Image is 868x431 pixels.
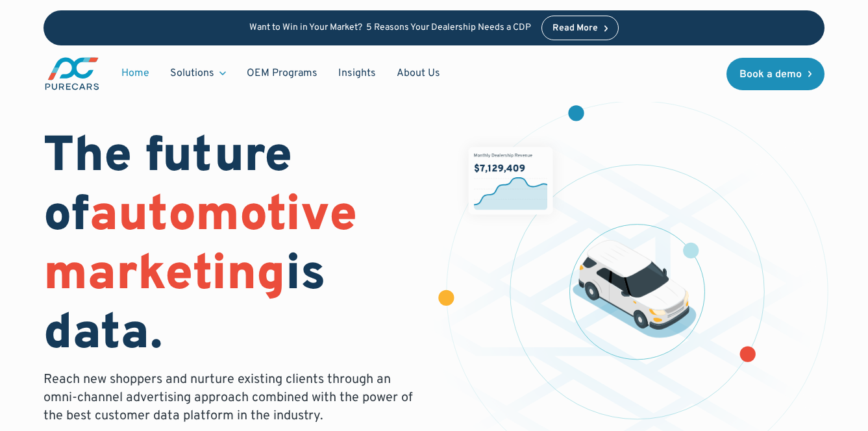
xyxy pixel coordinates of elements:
a: About Us [386,61,451,86]
a: Read More [541,16,619,40]
img: chart showing monthly dealership revenue of $7m [468,147,552,214]
div: Read More [552,24,598,33]
div: Book a demo [739,69,802,80]
a: main [43,56,101,92]
div: Solutions [160,61,236,86]
p: Want to Win in Your Market? 5 Reasons Your Dealership Needs a CDP [249,23,531,34]
div: Solutions [170,66,214,80]
a: Book a demo [726,58,825,90]
img: illustration of a vehicle [573,240,697,338]
a: OEM Programs [236,61,328,86]
h1: The future of is data. [43,129,419,365]
span: automotive marketing [43,186,357,307]
img: purecars logo [43,56,101,92]
p: Reach new shoppers and nurture existing clients through an omni-channel advertising approach comb... [43,371,419,425]
a: Insights [328,61,386,86]
a: Home [111,61,160,86]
